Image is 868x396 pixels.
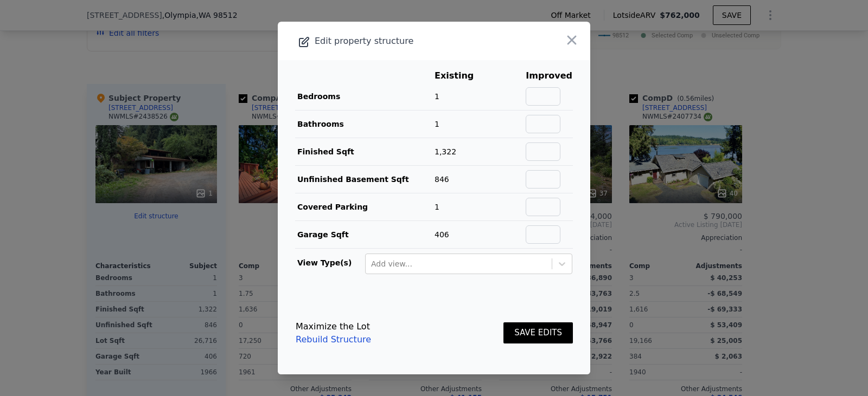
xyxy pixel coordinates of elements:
td: Bathrooms [295,111,434,138]
td: Bedrooms [295,83,434,111]
a: Rebuild Structure [296,333,371,346]
td: View Type(s) [295,249,365,275]
span: 1,322 [435,147,456,156]
span: 1 [435,120,439,128]
td: Unfinished Basement Sqft [295,166,434,193]
span: 1 [435,203,439,211]
th: Improved [525,69,573,83]
td: Garage Sqft [295,221,434,249]
span: 846 [435,175,449,184]
td: Finished Sqft [295,138,434,166]
button: SAVE EDITS [503,322,573,343]
span: 406 [435,230,449,239]
div: Maximize the Lot [296,320,371,333]
td: Covered Parking [295,193,434,221]
th: Existing [434,69,490,83]
div: Edit property structure [278,34,528,49]
span: 1 [435,92,439,101]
